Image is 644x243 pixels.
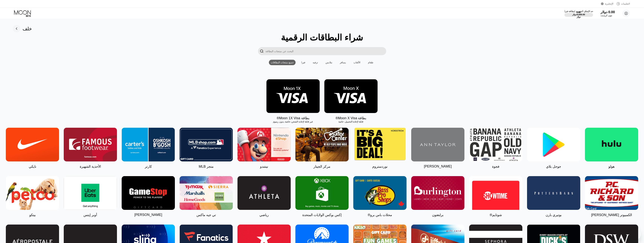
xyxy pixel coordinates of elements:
[83,213,97,217] font: أوبر إيتس
[311,60,320,65] div: ترفيه
[591,213,632,217] font: الكمبيوتر [PERSON_NAME]
[313,165,330,168] font: مركز الجيتار
[273,120,313,123] font: غير قابلة لإعادة الشحن، خاصة، بدون رسوم
[564,10,593,13] font: حد الإنفاق الشهري لبطاقة فيزا
[576,13,577,16] font: /
[432,213,444,217] font: برلنغتون
[629,228,641,240] iframe: تحرير زر النافذة للمراسلة
[299,60,307,65] div: فيزا
[134,213,162,217] font: [PERSON_NAME]
[259,213,269,217] font: رياضي
[258,47,265,55] div: 
[601,10,615,17] div: 0.00 دولارمون كريديت
[260,49,264,53] font: 
[313,61,318,64] font: ترفيه
[302,213,342,217] font: إكس بوكس ​​الولايات المتحدة
[352,60,362,65] div: الألعاب
[324,60,334,65] div: ملابس
[269,60,296,65] div: جميع منتجات البطاقات
[601,10,615,14] font: 0.00 دولار
[196,213,216,217] font: تي جيه ماكس
[29,165,36,168] font: نايكي
[23,26,32,31] font: خلف
[260,165,268,168] font: نينتندو
[271,61,294,64] font: جميع منتجات البطاقات
[621,2,630,5] font: التعليمات
[353,61,360,64] font: الألعاب
[277,116,309,120] font: بطاقة Moon 1X Visa®
[601,14,612,17] font: مون كريديت
[366,60,375,65] div: طعام
[424,164,452,168] font: [PERSON_NAME]
[372,165,388,168] font: نوردستروم
[145,165,152,168] font: كارتر
[335,116,366,120] font: بطاقة Moon X Visa®
[281,33,363,42] font: شراء البطاقات الرقمية
[612,2,630,6] div: التعليمات
[13,25,32,32] div: خلف
[577,13,586,18] font: 4,000.00 دولار
[325,61,332,64] font: ملابس
[199,165,214,168] font: متجر MLB
[605,2,613,5] font: الإنجليزية
[546,165,561,168] font: جوجل بلاي
[265,47,386,55] input: البحث عن منتجات البطاقة
[80,165,101,168] font: الأحذية الشهيرة
[368,61,373,64] font: طعام
[490,213,502,217] font: شوتايم®
[601,2,612,6] div: الإنجليزية
[492,165,499,168] font: فجوة
[546,213,562,217] font: بوتيري بارن
[608,165,615,168] font: هولو
[301,61,305,64] font: فيزا
[340,61,346,64] font: يسافر
[564,10,593,17] div: حد الإنفاق الشهري لبطاقة فيزا0.00 دولار/4,000.00 دولار
[338,60,348,65] div: يسافر
[338,120,363,123] font: قابلة لإعادة التحميل، خاصة
[368,213,392,217] font: محلات باس برو®
[29,213,36,217] font: بيتكو
[572,11,581,16] font: 0.00 دولار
